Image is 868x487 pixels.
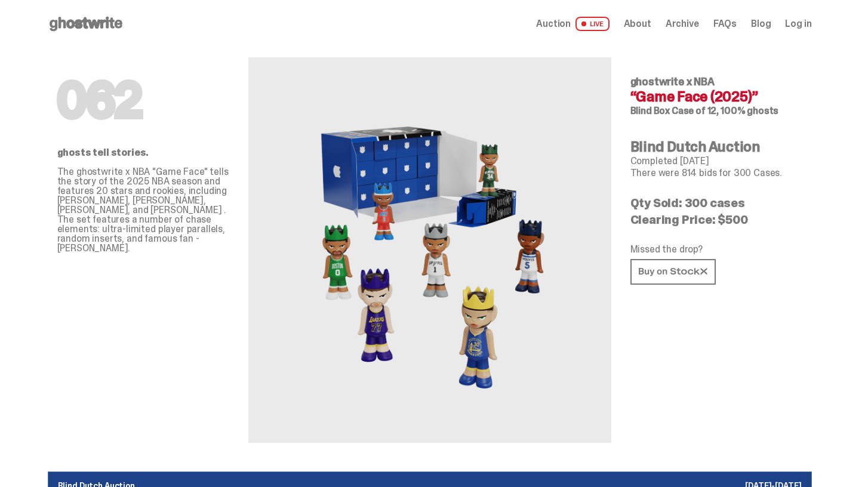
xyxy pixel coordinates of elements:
[630,214,802,226] p: Clearing Price: $500
[57,148,229,158] p: ghosts tell stories.
[630,156,802,166] p: Completed [DATE]
[630,197,802,209] p: Qty Sold: 300 cases
[630,140,802,154] h4: Blind Dutch Auction
[536,17,609,31] a: Auction LIVE
[630,104,670,117] span: Blind Box
[785,19,811,29] a: Log in
[672,104,778,117] span: Case of 12, 100% ghosts
[713,19,737,29] a: FAQs
[630,168,802,178] p: There were 814 bids for 300 Cases.
[298,86,561,414] img: NBA&ldquo;Game Face (2025)&rdquo;
[630,90,802,104] h4: “Game Face (2025)”
[630,75,715,89] span: ghostwrite x NBA
[575,17,610,31] span: LIVE
[624,19,651,29] a: About
[666,19,699,29] a: Archive
[536,19,571,29] span: Auction
[57,76,229,124] h1: 062
[751,19,771,29] a: Blog
[630,245,802,254] p: Missed the drop?
[57,167,229,253] p: The ghostwrite x NBA "Game Face" tells the story of the 2025 NBA season and features 20 stars and...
